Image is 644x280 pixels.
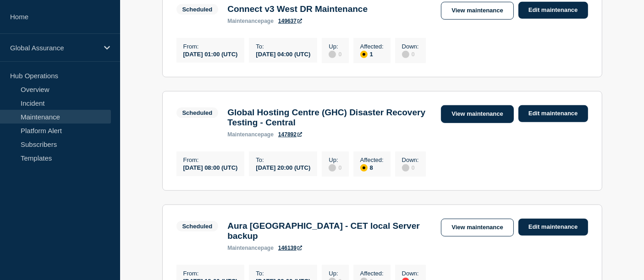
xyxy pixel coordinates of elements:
[182,109,213,116] div: Scheduled
[441,219,513,237] a: View maintenance
[329,156,341,163] p: Up :
[227,245,274,251] p: page
[402,43,419,50] p: Down :
[360,164,368,172] div: affected
[227,108,432,128] h3: Global Hosting Centre (GHC) Disaster Recovery Testing - Central
[227,4,368,14] h3: Connect v3 West DR Maintenance
[183,270,238,277] p: From :
[360,270,384,277] p: Affected :
[227,245,261,251] span: maintenance
[256,156,310,163] p: To :
[227,18,261,24] span: maintenance
[402,50,419,58] div: 0
[360,163,384,172] div: 8
[329,270,341,277] p: Up :
[227,18,274,24] p: page
[329,51,336,58] div: disabled
[518,219,588,236] a: Edit maintenance
[329,164,336,172] div: disabled
[402,51,409,58] div: disabled
[183,50,238,58] div: [DATE] 01:00 (UTC)
[256,43,310,50] p: To :
[402,163,419,172] div: 0
[278,245,302,251] a: 146139
[183,43,238,50] p: From :
[256,270,310,277] p: To :
[183,156,238,163] p: From :
[329,43,341,50] p: Up :
[182,6,213,13] div: Scheduled
[402,164,409,172] div: disabled
[10,44,98,52] p: Global Assurance
[256,163,310,171] div: [DATE] 20:00 (UTC)
[182,223,213,230] div: Scheduled
[329,163,341,172] div: 0
[227,131,261,138] span: maintenance
[256,50,310,58] div: [DATE] 04:00 (UTC)
[441,2,513,20] a: View maintenance
[360,51,368,58] div: affected
[278,18,302,24] a: 149637
[518,2,588,19] a: Edit maintenance
[402,156,419,163] p: Down :
[441,105,513,123] a: View maintenance
[227,221,432,241] h3: Aura [GEOGRAPHIC_DATA] - CET local Server backup
[402,270,419,277] p: Down :
[227,131,274,138] p: page
[278,131,302,138] a: 147892
[360,43,384,50] p: Affected :
[518,105,588,122] a: Edit maintenance
[360,156,384,163] p: Affected :
[329,50,341,58] div: 0
[360,50,384,58] div: 1
[183,163,238,171] div: [DATE] 08:00 (UTC)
